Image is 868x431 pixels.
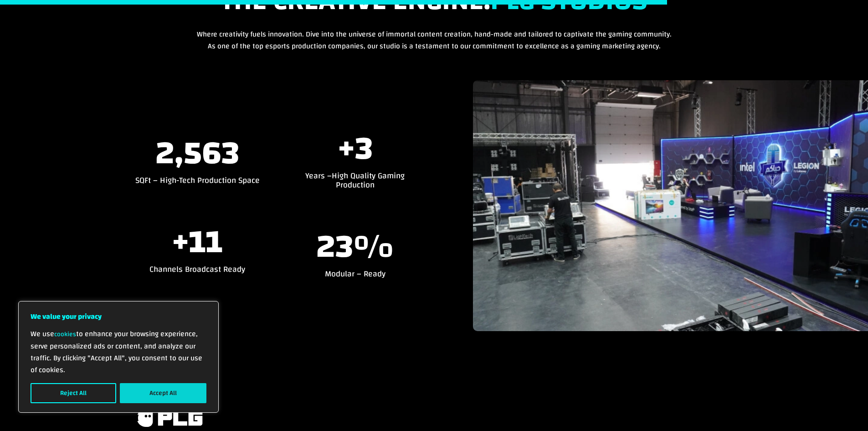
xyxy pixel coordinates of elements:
[822,387,868,431] iframe: Chat Widget
[338,118,355,178] span: +
[353,217,394,277] span: %
[120,383,206,403] button: Accept All
[316,217,353,277] span: 23
[155,123,239,183] span: 2,563
[293,171,418,190] p: High Quality Gaming Production
[18,301,219,413] div: We value your privacy
[305,168,332,183] span: Years –
[135,408,204,428] img: PLG logo
[189,212,223,272] span: 11
[31,311,206,322] p: We value your privacy
[31,383,116,403] button: Reject All
[135,176,260,186] p: SQFt – High-Tech Production Space
[355,118,373,178] span: 3
[195,28,673,52] p: Where creativity fuels innovation. Dive into the universe of immortal content creation, hand-made...
[31,328,206,376] p: We use to enhance your browsing experience, serve personalized ads or content, and analyze our tr...
[135,408,204,428] a: PLG
[293,270,418,279] p: Modular – Ready
[54,328,76,340] a: cookies
[172,212,189,272] span: +
[135,265,260,275] p: Channels Broadcast Ready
